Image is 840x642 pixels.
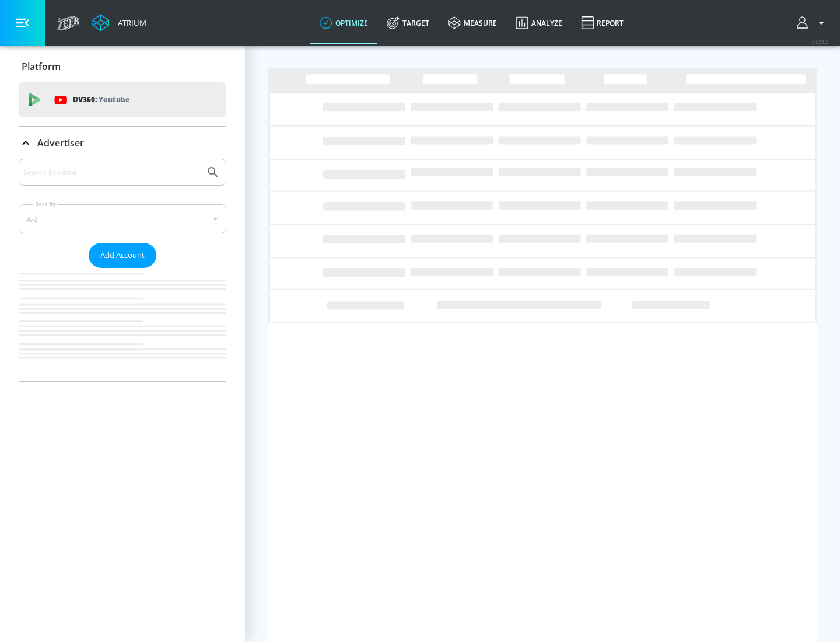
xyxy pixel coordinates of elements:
div: Atrium [113,18,146,28]
div: DV360: Youtube [19,82,226,117]
label: Sort By [33,200,58,208]
span: Add Account [100,249,145,262]
a: Report [572,2,633,44]
div: A-Z [19,204,226,233]
button: Add Account [89,243,156,268]
a: Atrium [92,14,146,32]
span: v 4.25.2 [812,39,828,45]
p: Platform [22,60,61,73]
div: Platform [19,50,226,83]
p: Youtube [99,93,129,106]
a: Analyze [506,2,572,44]
p: Advertiser [37,137,84,149]
nav: list of Advertiser [19,268,226,381]
a: measure [439,2,506,44]
div: Advertiser [19,159,226,381]
div: Advertiser [19,127,226,159]
input: Search by name [23,165,200,180]
a: Target [377,2,439,44]
p: DV360: [73,93,129,106]
a: optimize [310,2,377,44]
